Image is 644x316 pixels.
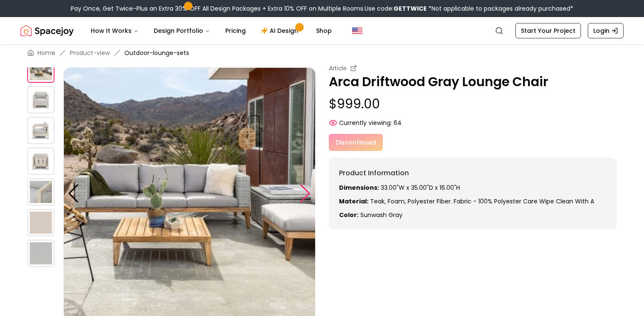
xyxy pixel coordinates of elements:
img: https://storage.googleapis.com/spacejoy-main/assets/6253979955bc0a0036fde3e4/product_1_8dn5bh565kpj [27,55,55,83]
span: Use code: [365,4,427,13]
small: Article [329,64,347,72]
span: Outdoor-lounge-sets [124,49,189,57]
p: Arca Driftwood Gray Lounge Chair [329,74,617,90]
img: https://storage.googleapis.com/spacejoy-main/assets/6253979955bc0a0036fde3e4/product_5_029do8dmnie9i [27,178,55,206]
h6: Product Information [339,168,607,178]
span: 64 [394,119,402,127]
b: GETTWICE [394,4,427,13]
a: AI Design [254,22,308,39]
strong: Material: [339,197,368,206]
a: Home [37,49,55,57]
a: Login [588,23,624,38]
a: Shop [309,22,339,39]
a: Start Your Project [515,23,581,38]
span: Teak, foam, polyester fiber. Fabric - 100% polyester Care Wipe clean with a [370,197,594,206]
img: https://storage.googleapis.com/spacejoy-main/assets/6253979955bc0a0036fde3e4/product_3_akcael288229 [27,117,55,144]
img: https://storage.googleapis.com/spacejoy-main/assets/6253979955bc0a0036fde3e4/product_2_ea59a03o4np6 [27,86,55,113]
button: How It Works [84,22,145,39]
a: Spacejoy [20,22,74,39]
img: https://storage.googleapis.com/spacejoy-main/assets/6253979955bc0a0036fde3e4/product_4_jhm84o793p1 [27,148,55,175]
p: $999.00 [329,96,617,112]
img: United States [352,26,362,36]
p: 33.00"W x 35.00"D x 16.00"H [339,183,607,192]
a: Product-view [70,49,110,57]
img: Spacejoy Logo [20,22,74,39]
img: https://storage.googleapis.com/spacejoy-main/assets/6253979955bc0a0036fde3e4/product_1_8nglgkpep8a5 [27,240,55,267]
span: *Not applicable to packages already purchased* [427,4,573,13]
span: sunwash gray [360,211,402,219]
button: Design Portfolio [147,22,217,39]
img: https://storage.googleapis.com/spacejoy-main/assets/6253979955bc0a0036fde3e4/product_0_g8apfb8g9l48 [27,209,55,236]
strong: Color: [339,211,359,219]
nav: breadcrumb [27,49,617,57]
nav: Main [84,22,339,39]
span: Currently viewing: [339,119,392,127]
a: Pricing [218,22,253,39]
nav: Global [20,17,624,44]
strong: Dimensions: [339,183,379,192]
div: Pay Once, Get Twice-Plus an Extra 30% OFF All Design Packages + Extra 10% OFF on Multiple Rooms. [71,4,573,13]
